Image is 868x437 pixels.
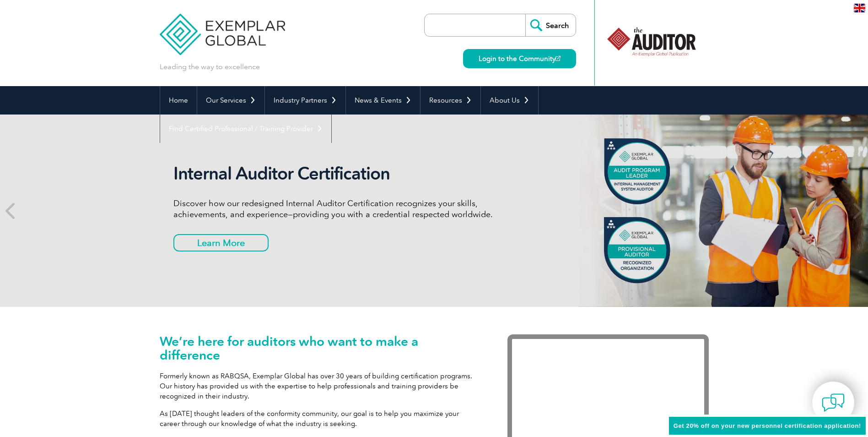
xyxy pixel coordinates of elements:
a: Login to the Community [463,49,576,68]
a: Home [160,86,197,115]
a: News & Events [346,86,420,115]
a: Find Certified Professional / Training Provider [160,115,331,143]
input: Search [525,14,576,36]
img: en [854,4,865,12]
span: Get 20% off on your new personnel certification application! [674,422,861,429]
p: Leading the way to excellence [160,62,260,72]
h1: We’re here for auditors who want to make a difference [160,334,480,362]
a: Our Services [197,86,264,115]
a: About Us [481,86,538,115]
a: Resources [421,86,480,115]
h2: Internal Auditor Certification [173,163,517,184]
img: contact-chat.png [822,391,845,414]
p: As [DATE] thought leaders of the conformity community, our goal is to help you maximize your care... [160,409,480,429]
img: open_square.png [555,56,561,61]
a: Learn More [173,234,269,251]
p: Discover how our redesigned Internal Auditor Certification recognizes your skills, achievements, ... [173,198,517,220]
a: Industry Partners [265,86,345,115]
p: Formerly known as RABQSA, Exemplar Global has over 30 years of building certification programs. O... [160,371,480,401]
